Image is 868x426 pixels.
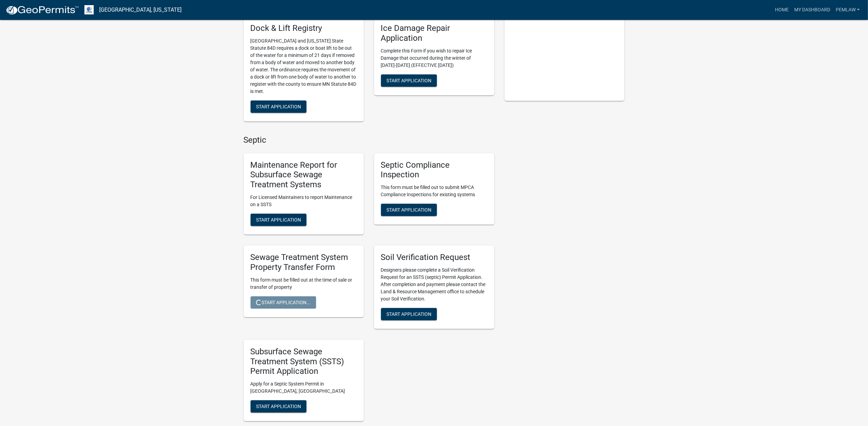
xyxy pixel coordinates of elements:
h5: Soil Verification Request [381,252,487,262]
button: Start Application [381,308,437,320]
a: Home [772,3,791,16]
p: For Licensed Maintainers to report Maintenance on a SSTS [251,194,357,208]
span: Start Application [256,404,301,409]
span: Start Application [256,217,301,223]
p: Apply for a Septic System Permit in [GEOGRAPHIC_DATA], [GEOGRAPHIC_DATA] [251,380,357,395]
span: Start Application [256,104,301,109]
span: Start Application [386,311,431,317]
button: Start Application [251,214,306,226]
h5: Subsurface Sewage Treatment System (SSTS) Permit Application [251,347,357,376]
span: Start Application [386,78,431,83]
h5: Sewage Treatment System Property Transfer Form [251,252,357,272]
img: Otter Tail County, Minnesota [84,5,94,14]
a: [GEOGRAPHIC_DATA], [US_STATE] [99,4,182,16]
span: Start Application [386,207,431,213]
button: Start Application... [251,296,316,309]
button: Start Application [251,400,306,413]
h5: Ice Damage Repair Application [381,23,487,43]
p: Complete this Form if you wish to repair Ice Damage that occurred during the winter of [DATE]-[DA... [381,47,487,69]
button: Start Application [381,74,437,87]
button: Start Application [381,204,437,216]
span: Start Application... [256,299,311,305]
h5: Maintenance Report for Subsurface Sewage Treatment Systems [251,160,357,190]
a: My Dashboard [791,3,833,16]
h4: Septic [244,135,494,145]
p: Designers please complete a Soil Verification Request for an SSTS (septic) Permit Application. Af... [381,267,487,303]
p: This form must be filled out at the time of sale or transfer of property [251,276,357,291]
h5: Septic Compliance Inspection [381,160,487,180]
button: Start Application [251,100,306,113]
p: [GEOGRAPHIC_DATA] and [US_STATE] State Statute 84D requires a dock or boat lift to be out of the ... [251,37,357,95]
h5: Dock & Lift Registry [251,23,357,33]
a: Pemlaw [833,3,863,16]
p: This form must be filled out to submit MPCA Compliance Inspections for existing systems [381,184,487,198]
